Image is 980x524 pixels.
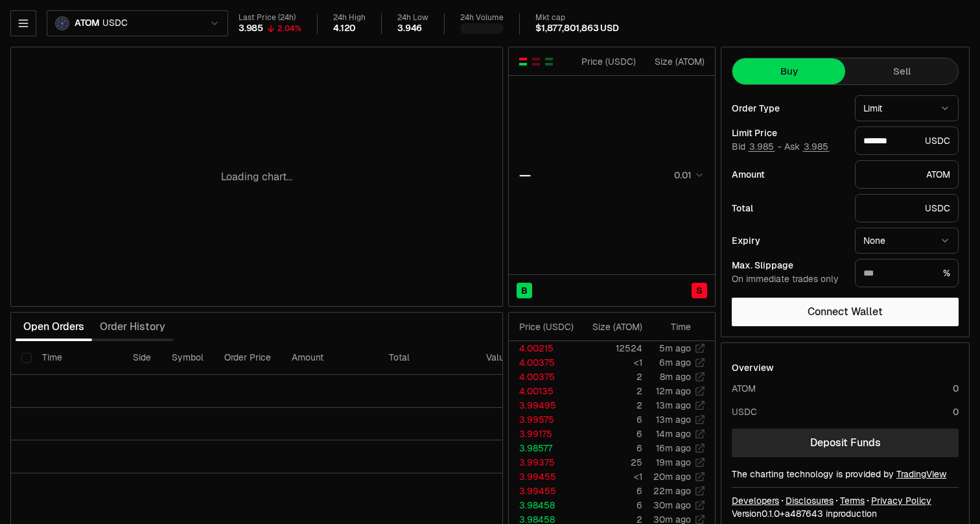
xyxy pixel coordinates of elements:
button: Show Buy Orders Only [544,56,554,67]
a: Terms [840,494,865,507]
time: 5m ago [659,342,691,354]
span: a48764349ed5c31ffdba13c6fe235cd468a35485 [785,508,823,519]
td: 3.99495 [509,398,578,412]
div: Max. Slippage [732,261,845,270]
div: ATOM [855,160,959,189]
div: Total [732,204,845,213]
div: Overview [732,361,774,374]
td: 4.00375 [509,370,578,384]
div: 24h Low [397,13,428,23]
td: 4.00375 [509,355,578,370]
div: USDC [855,126,959,155]
div: Expiry [732,236,845,245]
div: — [519,166,531,184]
img: ATOM Logo [56,18,68,29]
button: 3.985 [748,141,775,152]
td: 4.00135 [509,384,578,398]
td: 3.98577 [509,441,578,455]
div: Time [653,320,691,333]
td: 6 [578,412,643,427]
div: USDC [732,405,757,418]
td: 2 [578,398,643,412]
div: Version 0.1.0 + in production [732,507,959,520]
p: Loading chart... [221,169,292,185]
td: 2 [578,370,643,384]
td: 6 [578,484,643,498]
time: 12m ago [656,385,691,397]
button: None [855,228,959,254]
div: 2.04% [277,23,301,34]
td: 12524 [578,341,643,355]
time: 19m ago [656,457,691,468]
div: Mkt cap [535,13,619,23]
th: Total [379,341,476,375]
div: Limit Price [732,128,845,137]
td: 3.99375 [509,455,578,470]
td: 3.99455 [509,470,578,484]
span: Bid - [732,141,782,153]
td: 4.00215 [509,341,578,355]
td: 25 [578,455,643,470]
time: 16m ago [656,442,691,454]
div: 24h High [333,13,366,23]
button: Sell [845,58,958,84]
button: Select all [21,353,32,363]
span: Ask [784,141,830,153]
button: Limit [855,95,959,121]
td: <1 [578,470,643,484]
td: 3.99575 [509,412,578,427]
div: Price ( USDC ) [519,320,577,333]
div: 0 [953,405,959,418]
td: 6 [578,498,643,512]
td: 6 [578,441,643,455]
th: Amount [281,341,379,375]
a: TradingView [896,468,946,480]
time: 13m ago [656,414,691,425]
div: Amount [732,170,845,179]
span: USDC [102,18,127,29]
div: 0 [953,382,959,395]
td: 3.99175 [509,427,578,441]
span: B [521,284,528,297]
button: Buy [732,58,845,84]
div: Last Price (24h) [239,13,301,23]
time: 6m ago [659,357,691,368]
div: The charting technology is provided by [732,468,959,481]
div: 4.120 [333,23,356,34]
td: 3.98458 [509,498,578,512]
th: Symbol [161,341,214,375]
div: 24h Volume [460,13,504,23]
td: <1 [578,355,643,370]
div: $1,877,801,863 USD [535,23,619,34]
button: Connect Wallet [732,298,959,326]
button: Show Sell Orders Only [531,56,541,67]
div: Size ( ATOM ) [589,320,642,333]
time: 22m ago [653,485,691,497]
a: Developers [732,494,779,507]
td: 3.99455 [509,484,578,498]
time: 13m ago [656,399,691,411]
time: 8m ago [660,371,691,383]
th: Value [476,341,520,375]
span: ATOM [75,18,100,29]
button: Open Orders [16,314,92,340]
a: Deposit Funds [732,429,959,457]
time: 30m ago [653,499,691,511]
div: On immediate trades only [732,274,845,285]
td: 6 [578,427,643,441]
button: 3.985 [802,141,830,152]
a: Privacy Policy [871,494,931,507]
button: 0.01 [670,167,705,183]
th: Side [122,341,161,375]
div: 3.946 [397,23,422,34]
th: Order Price [214,341,281,375]
div: ATOM [732,382,756,395]
div: USDC [855,194,959,222]
div: 3.985 [239,23,263,34]
a: Disclosures [786,494,834,507]
div: Size ( ATOM ) [647,55,705,68]
th: Time [32,341,122,375]
div: Order Type [732,104,845,113]
button: Order History [92,314,173,340]
td: 2 [578,384,643,398]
